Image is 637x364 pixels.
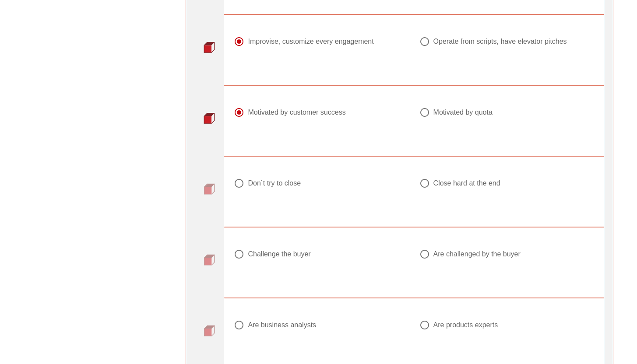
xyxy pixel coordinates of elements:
div: Don ́t try to close [248,179,301,188]
img: question-bullet-actve.png [204,112,215,124]
div: Motivated by quota [433,108,493,117]
div: Close hard at the end [433,179,500,188]
div: Operate from scripts, have elevator pitches [433,37,567,46]
div: Motivated by customer success [248,108,345,117]
div: Are business analysts [248,321,316,329]
div: Are products experts [433,321,498,329]
img: question-bullet.png [204,325,215,336]
img: question-bullet.png [204,183,215,195]
div: Improvise, customize every engagement [248,37,373,46]
div: Challenge the buyer [248,250,310,259]
img: question-bullet.png [204,254,215,266]
div: Are challenged by the buyer [433,250,521,259]
img: question-bullet-actve.png [204,42,215,53]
